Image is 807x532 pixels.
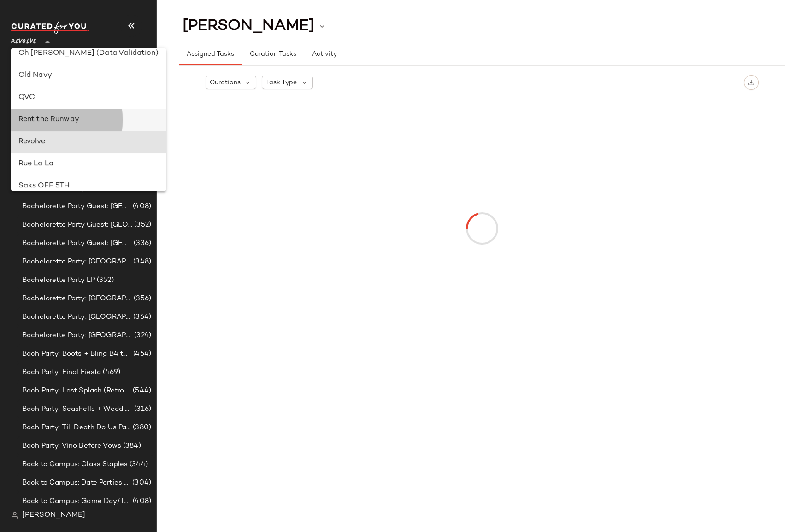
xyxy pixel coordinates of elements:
span: (384) [121,441,141,451]
span: Curations [210,78,241,88]
span: (352) [95,275,114,286]
span: Bach Party: Boots + Bling B4 the Ring [22,349,131,359]
span: Bachelorette Party LP [22,275,95,286]
span: Bach Party: Last Splash (Retro [GEOGRAPHIC_DATA]) [22,386,131,396]
span: [PERSON_NAME] [183,18,314,35]
span: Bach Party: Till Death Do Us Party [22,422,131,433]
span: [PERSON_NAME] [22,510,85,521]
span: (324) [132,330,151,341]
span: Task Type [266,78,297,88]
span: (336) [132,238,151,249]
div: Revolve [18,136,159,147]
span: (469) [101,367,120,378]
span: Bach Party: Vino Before Vows [22,441,121,451]
div: Rent the Runway [18,114,159,125]
img: cfy_white_logo.C9jOOHJF.svg [11,21,89,34]
span: Back to Campus: Game Day/Tailgates [22,496,131,507]
span: Revolve [11,31,36,48]
div: Saks OFF 5TH [18,181,159,192]
span: Back to Campus: Date Parties & Semi Formals [22,478,130,488]
span: (348) [131,257,151,267]
span: Bach Party: Final Fiesta [22,367,101,378]
div: QVC [18,92,159,103]
span: (544) [131,386,151,396]
span: (344) [128,459,148,470]
span: (352) [132,220,151,230]
span: (356) [132,293,151,304]
span: Back to Campus: Class Staples [22,459,128,470]
img: svg%3e [748,79,754,86]
span: (408) [131,496,151,507]
span: Bachelorette Party Guest: [GEOGRAPHIC_DATA] [22,220,132,230]
span: (316) [132,404,151,415]
span: (304) [130,478,151,488]
span: Bachelorette Party: [GEOGRAPHIC_DATA] [22,330,132,341]
span: Bachelorette Party Guest: [GEOGRAPHIC_DATA] [22,238,132,249]
span: (380) [131,422,151,433]
span: (408) [131,201,151,212]
span: Bach Party: Seashells + Wedding Bells [22,404,132,415]
img: svg%3e [11,512,18,519]
span: (364) [131,312,151,322]
span: Assigned Tasks [186,51,234,58]
div: undefined-list [11,48,166,191]
div: Old Navy [18,70,159,81]
span: Activity [312,51,337,58]
span: Bachelorette Party Guest: [GEOGRAPHIC_DATA] [22,201,131,212]
span: Bachelorette Party: [GEOGRAPHIC_DATA] [22,293,132,304]
span: Bachelorette Party: [GEOGRAPHIC_DATA] [22,312,131,322]
div: Rue La La [18,158,159,170]
span: Curation Tasks [249,51,296,58]
div: Oh [PERSON_NAME] (Data Validation) [18,48,159,59]
span: (464) [131,349,151,359]
span: Bachelorette Party: [GEOGRAPHIC_DATA] [22,257,131,267]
